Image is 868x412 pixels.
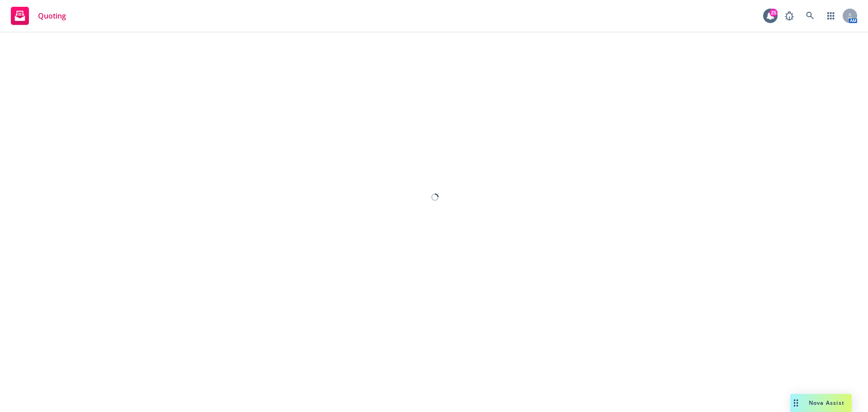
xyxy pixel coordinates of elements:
a: Switch app [822,7,840,25]
div: 25 [769,9,778,17]
span: Quoting [38,12,66,19]
a: Report a Bug [780,7,798,25]
button: Nova Assist [790,394,852,412]
a: Search [801,7,819,25]
span: Nova Assist [809,399,844,407]
div: Drag to move [790,394,802,412]
a: Quoting [7,3,70,28]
